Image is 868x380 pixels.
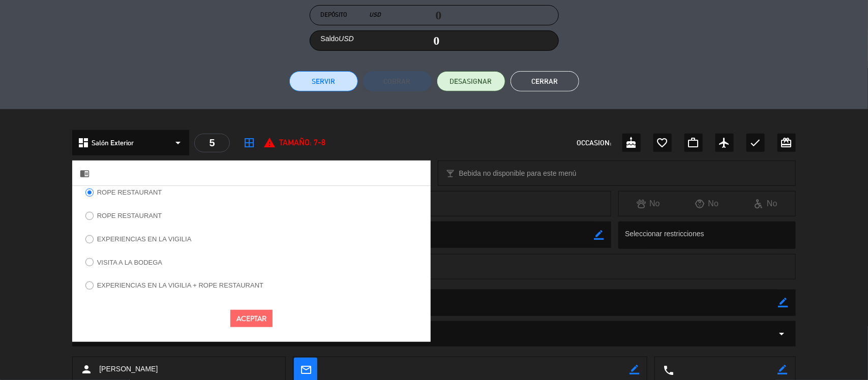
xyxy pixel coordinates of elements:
label: Saldo [321,33,354,45]
span: OCCASION: [577,137,612,149]
i: check [750,137,762,149]
i: border_color [779,298,788,307]
i: cake [625,137,638,149]
i: airplanemode_active [719,137,731,149]
div: 5 [194,134,230,152]
i: mail_outline [300,364,311,375]
div: No [736,197,795,210]
button: Aceptar [230,310,273,328]
i: work_outline [687,137,700,149]
label: EXPERIENCIAS EN LA VIGILIA + ROPE RESTAURANT [97,282,263,289]
div: No [678,197,737,210]
span: DESASIGNAR [450,76,492,87]
i: dashboard [77,137,89,149]
button: DESASIGNAR [437,71,505,91]
span: Salón Exterior [92,137,134,149]
label: EXPERIENCIAS EN LA VIGILIA [97,236,192,242]
button: Cobrar [363,71,432,91]
button: Cerrar [511,71,579,91]
i: arrow_drop_down [776,328,788,340]
em: USD [370,10,381,20]
i: favorite_border [656,137,669,149]
i: chrome_reader_mode [80,169,89,178]
i: border_color [630,365,639,374]
i: report_problem [263,137,276,149]
i: border_color [594,230,604,240]
div: Tamaño: 7-8 [263,136,325,149]
i: border_all [243,137,255,149]
label: ROPE RESTAURANT [97,189,162,196]
i: card_giftcard [781,137,793,149]
i: arrow_drop_down [172,137,184,149]
label: Depósito [321,10,381,20]
label: ROPE RESTAURANT [97,212,162,219]
i: local_phone [663,364,674,375]
em: USD [339,35,354,43]
span: [PERSON_NAME] [99,363,158,375]
button: Servir [289,71,358,91]
span: Bebida no disponible para este menú [459,168,577,179]
label: VISITA A LA BODEGA [97,259,162,266]
i: border_color [778,365,788,374]
i: local_bar [446,169,456,178]
i: person [80,363,93,375]
div: No [619,197,678,210]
